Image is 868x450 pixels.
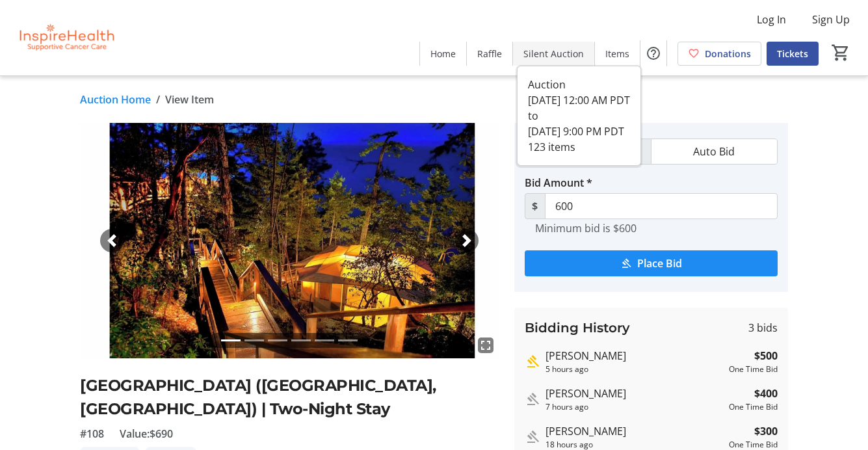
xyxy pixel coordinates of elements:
div: 5 hours ago [546,364,724,375]
span: Place Bid [637,256,682,271]
a: Tickets [767,42,819,66]
mat-icon: Outbid [525,429,540,445]
div: Auction [528,77,630,92]
a: Raffle [467,42,512,66]
strong: $300 [754,423,778,439]
span: Home [430,47,456,60]
div: [PERSON_NAME] [546,423,724,439]
span: Silent Auction [523,47,584,60]
span: 3 bids [748,320,778,336]
div: [PERSON_NAME] [546,386,724,401]
span: Sign Up [812,12,850,27]
button: Log In [746,9,796,30]
mat-icon: fullscreen [478,337,493,353]
span: Auto Bid [685,139,743,164]
div: 123 items [528,139,630,155]
a: Silent Auction [513,42,594,66]
tr-hint: Minimum bid is $600 [535,222,637,235]
span: Tickets [777,47,808,60]
span: View Item [165,92,214,107]
div: 7 hours ago [546,401,724,413]
span: Donations [705,47,751,60]
img: InspireHealth Supportive Cancer Care's Logo [8,5,124,70]
div: One Time Bid [729,364,778,375]
span: #108 [80,426,104,442]
div: [DATE] 12:00 AM PDT [528,92,630,108]
label: Bid Amount * [525,175,592,191]
strong: $400 [754,386,778,401]
strong: $500 [754,348,778,364]
a: Home [420,42,466,66]
span: / [156,92,160,107]
button: Place Bid [525,250,778,276]
a: Items [595,42,640,66]
span: Log In [757,12,786,27]
button: Cart [829,41,852,64]
span: Value: $690 [120,426,173,442]
button: Sign Up [802,9,860,30]
div: [DATE] 9:00 PM PDT [528,124,630,139]
h3: Bidding History [525,318,630,337]
img: Image [80,123,499,358]
span: $ [525,193,546,219]
mat-icon: Highest bid [525,354,540,369]
div: [PERSON_NAME] [546,348,724,364]
a: Auction Home [80,92,151,107]
div: One Time Bid [729,401,778,413]
a: Donations [677,42,761,66]
mat-icon: Outbid [525,391,540,407]
span: Raffle [477,47,502,60]
span: Items [605,47,629,60]
button: Help [640,40,666,66]
div: to [528,108,630,124]
h2: [GEOGRAPHIC_DATA] ([GEOGRAPHIC_DATA], [GEOGRAPHIC_DATA]) | Two-Night Stay [80,374,499,421]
